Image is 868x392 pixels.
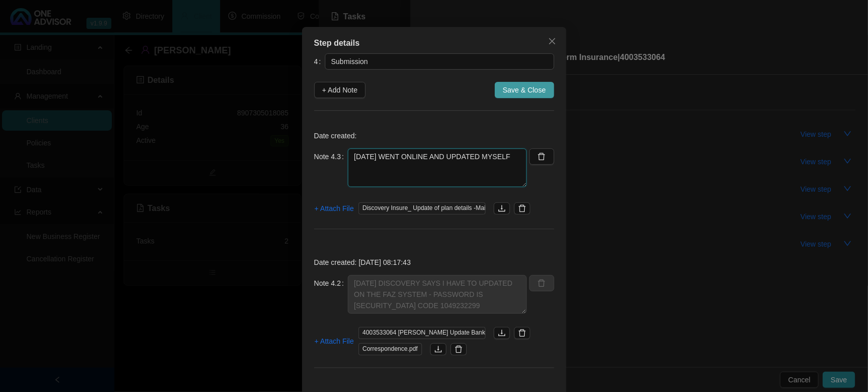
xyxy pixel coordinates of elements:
span: Correspondence.pdf [358,343,422,355]
span: close [548,37,556,45]
span: + Attach File [315,336,354,347]
span: delete [518,329,526,337]
div: Step details [314,37,554,49]
button: + Attach File [314,200,354,217]
span: 4003533064 [PERSON_NAME] Update Bank details -WRefNo#11469158382#- -MailRef#3622652038#-.msg [358,327,486,339]
button: + Attach File [314,333,354,349]
span: download [498,329,506,337]
button: Close [544,33,560,49]
span: delete [537,153,546,161]
p: Date created: [314,130,554,141]
span: download [498,204,506,213]
span: Discovery Insure_ Update of plan details -MailRef#3623295834#-.msg [358,202,486,215]
span: + Attach File [315,203,354,214]
p: Date created: [DATE] 08:17:43 [314,257,554,268]
span: Save & Close [503,84,546,96]
label: Note 4.3 [314,148,348,165]
span: delete [518,204,526,213]
label: 4 [314,53,325,70]
span: + Add Note [322,84,358,96]
button: + Add Note [314,82,366,98]
span: delete [455,345,463,353]
label: Note 4.2 [314,275,348,291]
span: download [434,345,442,353]
textarea: [DATE] WENT ONLINE AND UPDATED MYSELF [348,148,527,187]
button: Save & Close [495,82,554,98]
textarea: [DATE] DISCOVERY SAYS I HAVE TO UPDATED ON THE FAZ SYSTEM - PASSWORD IS [SECURITY_DATA] CODE 1049... [348,275,527,314]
